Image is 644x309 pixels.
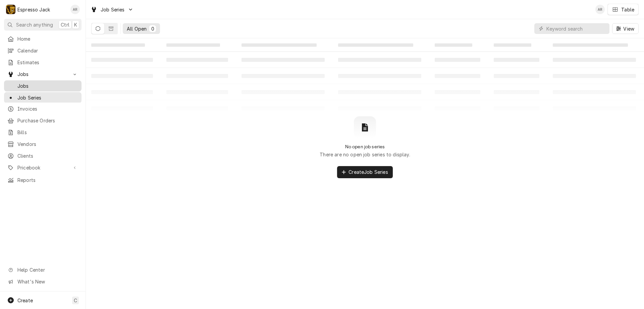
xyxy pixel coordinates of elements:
div: Allan Ross's Avatar [70,5,80,14]
a: Reports [4,175,82,186]
span: C [74,297,77,304]
span: View [622,25,636,32]
span: Jobs [17,82,78,89]
a: Home [4,33,82,44]
span: Help Center [17,266,77,273]
a: Go to Help Center [4,264,82,275]
span: ‌ [166,43,220,47]
span: Bills [17,129,78,136]
a: Jobs [4,80,82,91]
div: E [6,5,15,14]
a: Go to Job Series [88,4,136,15]
span: Jobs [17,71,68,78]
button: Search anythingCtrlK [4,19,82,31]
span: Estimates [17,59,78,66]
a: Go to Pricebook [4,162,82,173]
a: Bills [4,127,82,138]
div: All Open [127,25,147,32]
a: Job Series [4,92,82,103]
span: ‌ [91,43,145,47]
span: Ctrl [61,21,69,28]
span: Search anything [16,21,53,28]
table: All Open Job Series List Loading [86,38,644,116]
a: Calendar [4,45,82,56]
a: Invoices [4,103,82,114]
span: What's New [17,278,77,285]
span: Home [17,35,78,42]
span: Invoices [17,105,78,112]
div: Espresso Jack's Avatar [6,5,15,14]
span: ‌ [553,43,628,47]
span: ‌ [494,43,531,47]
span: ‌ [435,43,472,47]
div: Allan Ross's Avatar [595,5,605,14]
h2: No open job series [345,144,385,150]
a: Clients [4,150,82,161]
div: 0 [151,25,155,32]
p: There are no open job series to display. [320,151,410,158]
span: Clients [17,152,78,159]
div: Table [621,6,634,13]
span: Reports [17,177,78,184]
span: Calendar [17,47,78,54]
div: AR [595,5,605,14]
span: Job Series [17,94,78,101]
a: Go to What's New [4,276,82,287]
span: Purchase Orders [17,117,78,124]
a: Estimates [4,57,82,68]
a: Purchase Orders [4,115,82,126]
button: View [612,23,639,34]
span: K [74,21,77,28]
span: ‌ [241,43,317,47]
div: AR [70,5,80,14]
span: Create [17,298,33,303]
span: Create Job Series [347,168,389,176]
span: Pricebook [17,164,68,171]
span: Job Series [101,6,125,13]
div: Espresso Jack [17,6,50,13]
a: Go to Jobs [4,69,82,80]
button: CreateJob Series [337,166,393,178]
a: Vendors [4,139,82,150]
span: Vendors [17,141,78,148]
input: Keyword search [546,23,606,34]
span: ‌ [338,43,413,47]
